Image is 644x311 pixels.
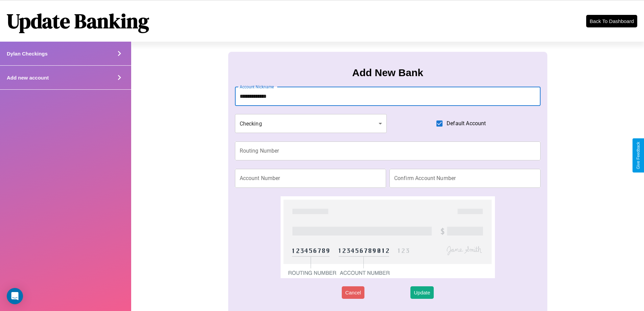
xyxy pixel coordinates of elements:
div: Open Intercom Messenger [7,288,23,304]
button: Back To Dashboard [586,15,637,27]
h4: Add new account [7,75,49,81]
img: check [281,196,495,278]
label: Account Nickname [240,84,274,90]
h3: Add New Bank [352,67,423,79]
h4: Dylan Checkings [7,51,48,57]
button: Update [410,286,433,299]
div: Give Feedback [636,142,641,169]
div: Checking [235,114,387,133]
h1: Update Banking [7,7,149,35]
span: Default Account [447,119,486,128]
button: Cancel [342,286,364,299]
